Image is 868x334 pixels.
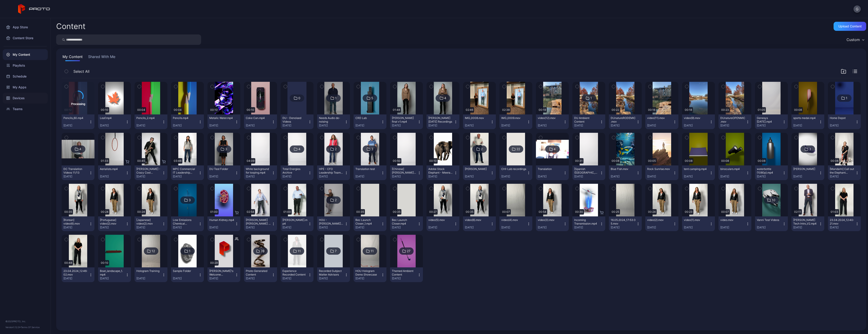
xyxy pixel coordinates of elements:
button: [PERSON_NAME][DATE] [791,165,824,180]
button: Incoming Transmission.mp4[DATE] [572,216,605,231]
div: Pencils.mp4 [173,116,198,120]
div: [DATE] [757,124,782,127]
button: video(11).mov[DATE] [645,114,678,129]
div: Processing [71,102,85,106]
div: [DATE] [209,277,235,280]
div: MPC Commercial IT Leadership Strategy Lab_Final.mp4 [173,167,198,174]
div: [DATE] [574,175,600,178]
div: Content Store [3,33,48,44]
div: Themed Ambient Content [392,269,417,276]
div: DU - Denoised Videos [282,116,307,123]
div: 1 [335,96,337,100]
button: [PERSON_NAME]'s Welcome Video.mp4[DATE] [207,267,240,282]
div: [DATE] [793,226,819,229]
div: [DATE] [538,124,563,127]
a: My Content [3,49,48,60]
div: Eamonn Kelly [465,167,490,171]
button: DU Ambient Content[DATE] [572,114,605,129]
div: 4 [298,147,300,151]
div: Coke Can.mp4 [246,116,271,120]
div: [DATE] [136,277,162,280]
div: [DATE] [319,175,345,178]
div: 4 [444,96,446,100]
div: [DATE] [63,226,89,229]
div: Metalic Water.mp4 [209,116,234,120]
div: [DATE] [611,124,636,127]
button: Themed Ambient Content[DATE] [390,267,423,282]
div: [DATE] [355,226,381,229]
div: [DATE] [319,277,345,280]
div: [DATE] [720,175,746,178]
div: 4 [554,147,556,151]
div: Content [56,22,85,30]
button: [PERSON_NAME].mp4[DATE] [281,216,313,231]
button: DUnatureRODEMIC.mov[DATE] [609,114,642,129]
button: video(12).mov[DATE] [536,114,569,129]
div: video(3).mov [538,218,563,222]
div: [DATE] [355,277,381,280]
div: [DATE] [830,175,855,178]
div: [DATE] [100,277,125,280]
div: 16.05.2024_17:53:35.mov [611,218,636,225]
div: © 2025 PROTO, Inc. [5,319,45,323]
div: [DATE] [538,175,563,178]
button: video(6).mov[DATE] [463,216,496,231]
div: Scott Hologram.mp4 [282,218,307,225]
button: [PERSON_NAME] [DATE] Recordings[DATE] [427,114,459,129]
button: Experience Recorded Content[DATE] [281,267,313,282]
div: Rock Sunrise.mov [647,167,672,171]
div: HOU Hologram Demo Showcase [355,269,380,276]
div: 1 [846,96,847,100]
div: DUnatureOPENMIC.mov [720,116,745,123]
button: DU - Denoised Videos[DATE] [281,114,313,129]
div: [DATE] [538,226,563,229]
div: IMG_0009.mov [501,116,526,120]
div: [DATE] [246,124,271,127]
button: Bec Launch Closer.mp4[DATE] [390,216,423,231]
div: [DATE] [173,175,198,178]
button: Pencils_2.mp4[DATE] [135,114,167,129]
button: [Mandarin] Call out the Elephant [PERSON_NAME][DATE] [828,165,861,180]
button: My Content [62,54,84,61]
button: Upload Content [834,22,866,31]
div: Blue Fish.mov [611,167,636,171]
button: Custom [844,34,866,45]
div: [DATE] [355,175,381,178]
button: Adobe Stock Elephant - Meera Test.mp4[DATE] [427,165,459,180]
div: DUnatureRODEMIC.mov [611,116,636,123]
button: Recorded Subject Matter Advisors[DATE] [317,267,350,282]
div: [DATE] [100,175,125,178]
button: Metalic Water.mp4[DATE] [207,114,240,129]
button: waterbottle (1080p).mp4[DATE] [755,165,788,180]
div: video(6).mov [465,218,490,222]
div: [DATE] [209,226,235,229]
a: Devices [3,93,48,104]
div: [DATE] [246,226,271,229]
div: 2 [481,147,483,151]
div: [DATE] [574,124,600,127]
div: [DATE] [684,124,709,127]
button: video(9).mov[DATE] [682,114,715,129]
div: DU Ambient Content [574,116,599,123]
button: [PERSON_NAME] Tech Intro_V2.mp4[DATE] [791,216,824,231]
div: [DATE] [611,175,636,178]
div: Teams [3,104,48,114]
div: Home Depot [830,116,855,120]
div: video(11).mov [647,116,672,120]
div: [DATE] [428,124,454,127]
button: Total Energies Archive[DATE] [281,165,313,180]
div: Schedule [3,71,48,82]
div: video(12).mov [538,116,563,120]
div: [DATE] [209,124,235,127]
div: [DATE] [100,226,125,229]
div: App Store [3,22,48,33]
div: 22 [516,147,520,151]
button: Pencils_60.mp4[DATE] [62,114,94,129]
div: 12 [152,249,155,253]
div: 11 [371,249,374,253]
button: CHI-Lab recordings[DATE] [499,165,532,180]
div: 23.04.2024_12:40:21.mov [830,218,855,225]
button: DU Test Folder[DATE] [207,165,240,180]
div: 27 [407,249,410,253]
